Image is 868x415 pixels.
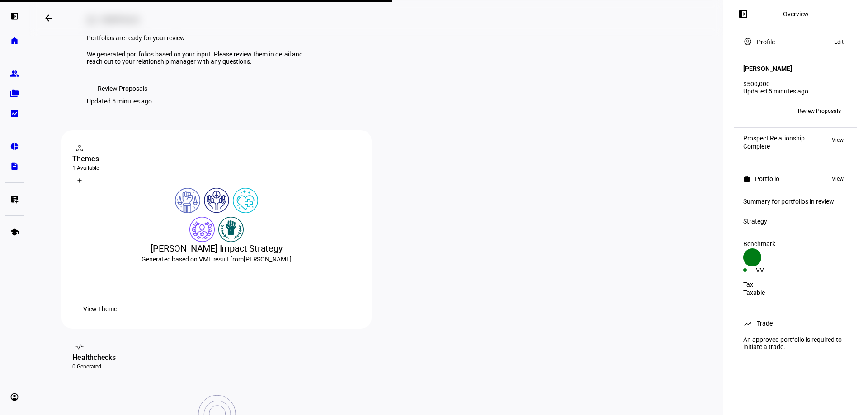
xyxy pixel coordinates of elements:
eth-mat-symbol: account_circle [10,392,19,401]
div: Trade [757,320,773,327]
img: healthWellness.colored.svg [233,188,258,213]
span: JS [747,108,754,114]
span: Review Proposals [98,79,147,98]
mat-icon: workspaces [75,144,84,153]
a: pie_chart [5,137,24,155]
button: View [827,173,848,184]
a: folder_copy [5,84,24,103]
div: IVV [754,266,796,274]
span: Edit [834,37,844,47]
button: Edit [830,37,848,47]
mat-icon: arrow_backwards [43,13,54,23]
eth-mat-symbol: bid_landscape [10,109,19,118]
eth-panel-overview-card-header: Trade [743,318,848,329]
eth-mat-symbol: school [10,228,19,237]
button: Review Proposals [87,79,158,98]
div: Overview [783,10,809,18]
mat-icon: vital_signs [75,342,84,351]
button: View Theme [72,300,128,318]
div: Generated based on VME result from [72,255,361,264]
span: [PERSON_NAME] [244,256,292,263]
div: Profile [757,38,775,46]
span: View [832,135,844,145]
a: home [5,32,24,50]
div: [PERSON_NAME] Impact Strategy [72,242,361,255]
img: democracy.colored.svg [175,188,200,213]
span: View Theme [83,300,117,318]
mat-icon: trending_up [743,319,752,328]
div: An approved portfolio is required to initiate a trade. [738,332,854,354]
div: We generated portfolios based on your input. Please review them in detail and reach out to your r... [87,51,309,65]
a: group [5,65,24,83]
mat-icon: left_panel_open [738,9,749,19]
div: $500,000 [743,80,848,88]
button: View [827,135,848,145]
div: 1 Available [72,164,361,172]
img: humanRights.colored.svg [204,188,229,213]
button: Review Proposals [791,104,848,118]
div: Portfolio [755,175,779,182]
div: Complete [743,143,805,150]
span: Review Proposals [798,104,841,118]
div: Summary for portfolios in review [743,198,848,205]
div: Strategy [743,218,848,225]
div: Prospect Relationship [743,135,805,142]
eth-mat-symbol: description [10,162,19,171]
eth-panel-overview-card-header: Portfolio [743,173,848,184]
a: description [5,157,24,175]
eth-mat-symbol: list_alt_add [10,195,19,204]
div: 0 Generated [72,363,361,370]
h4: [PERSON_NAME] [743,65,792,72]
div: Taxable [743,289,848,296]
eth-mat-symbol: pie_chart [10,142,19,151]
img: racialJustice.colored.svg [218,217,244,242]
div: Updated 5 minutes ago [743,88,848,95]
span: View [832,173,844,184]
eth-mat-symbol: left_panel_open [10,12,19,21]
div: Portfolios are ready for your review [87,34,309,42]
mat-icon: account_circle [743,37,752,46]
div: Themes [72,154,361,164]
eth-mat-symbol: home [10,36,19,45]
div: Healthchecks [72,352,361,363]
eth-mat-symbol: group [10,69,19,78]
div: Updated 5 minutes ago [87,98,152,105]
eth-mat-symbol: folder_copy [10,89,19,98]
img: corporateEthics.colored.svg [189,217,215,242]
mat-icon: work [743,175,750,182]
a: bid_landscape [5,104,24,122]
div: Benchmark [743,240,848,247]
div: Tax [743,281,848,288]
eth-panel-overview-card-header: Profile [743,37,848,47]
